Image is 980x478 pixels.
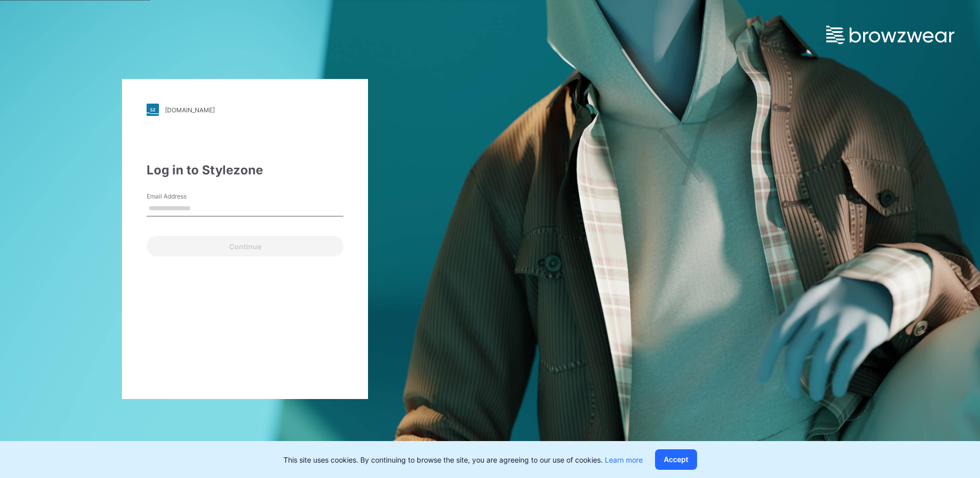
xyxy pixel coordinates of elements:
[147,104,159,116] img: stylezone-logo.562084cfcfab977791bfbf7441f1a819.svg
[655,449,697,470] button: Accept
[605,455,643,464] a: Learn more
[147,161,343,180] div: Log in to Stylezone
[147,104,343,116] a: [DOMAIN_NAME]
[826,26,954,44] img: browzwear-logo.e42bd6dac1945053ebaf764b6aa21510.svg
[165,106,215,114] div: [DOMAIN_NAME]
[283,454,643,465] p: This site uses cookies. By continuing to browse the site, you are agreeing to our use of cookies.
[147,192,218,201] label: Email Address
